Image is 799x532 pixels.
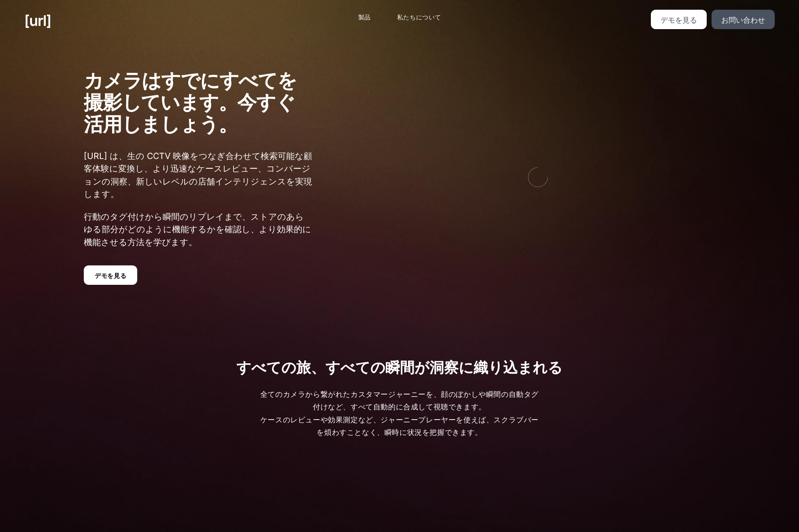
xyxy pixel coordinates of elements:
font: [URL] は、生の CCTV 映像をつなぎ合わせて検索可能な顧客体験に変換し、より迅速なケースレビュー、コンバージョンの洞察、新しいレベルの店舗インテリジェンスを実現します。 [84,151,312,199]
font: 製品 [358,13,371,21]
a: デモを見る [84,265,137,285]
a: デモを見る [651,10,707,29]
font: ケースのレビューや効果測定など、ジャーニープレーヤーを使えば、スクラブバーを煩わすことなく、瞬時に状況を把握できます。 [260,415,539,437]
font: デモを見る [661,16,697,24]
font: すべての旅、すべての瞬間が洞察に織り込まれる [236,358,563,376]
font: 私たちについて [397,13,441,21]
font: 行動のタグ付けから瞬間のリプレイまで、ストアのあらゆる部分がどのように機能するかを確認し、より効果的に機能させる方法を学びます。 [84,212,311,247]
a: お問い合わせ [712,10,775,29]
font: [URL] [24,12,51,30]
font: デモを見る [95,272,126,280]
font: カメラはすでにすべてを撮影しています。今すぐ活用しましょう。 [84,68,297,136]
font: 全てのカメラから繋がれたカスタマージャーニーを、顔のぼかしや瞬間の自動タグ付けなど、すべて自動的に合成して視聴できます。 [260,390,539,411]
a: 私たちについて [391,10,448,25]
a: [URL] [24,10,51,32]
a: 製品 [352,10,377,25]
font: お問い合わせ [721,16,765,24]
